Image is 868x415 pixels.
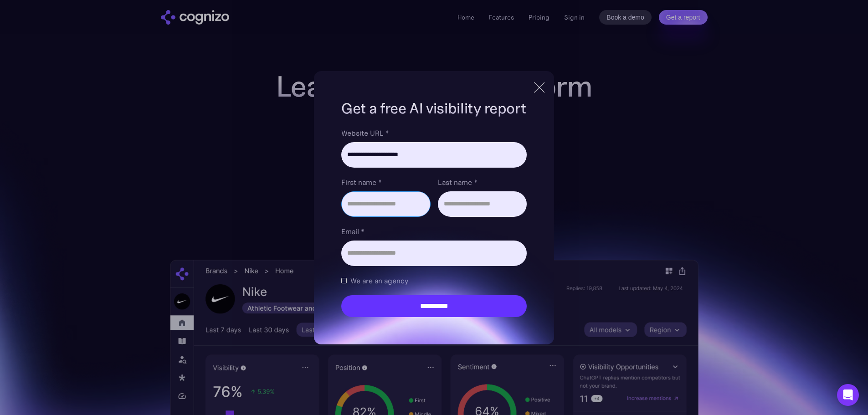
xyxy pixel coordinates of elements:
[350,275,408,286] span: We are an agency
[837,384,859,406] div: Open Intercom Messenger
[341,177,430,188] label: First name *
[341,128,526,317] form: Brand Report Form
[341,128,526,138] label: Website URL *
[438,177,527,188] label: Last name *
[341,98,526,118] h1: Get a free AI visibility report
[341,226,526,237] label: Email *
